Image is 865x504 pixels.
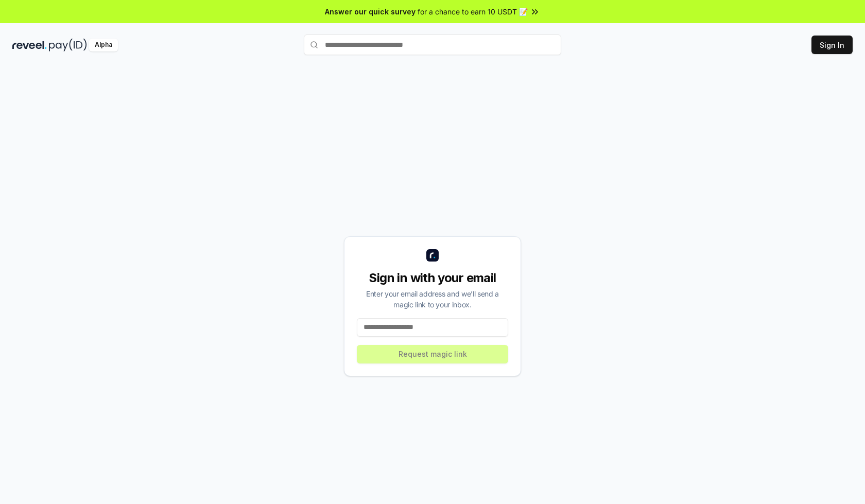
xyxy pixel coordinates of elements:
[12,39,47,51] img: reveel_dark
[426,249,439,262] img: logo_small
[49,39,87,51] img: pay_id
[418,6,528,17] span: for a chance to earn 10 USDT 📝
[357,288,508,310] div: Enter your email address and we’ll send a magic link to your inbox.
[325,6,416,17] span: Answer our quick survey
[89,39,118,51] div: Alpha
[811,36,853,54] button: Sign In
[357,270,508,286] div: Sign in with your email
